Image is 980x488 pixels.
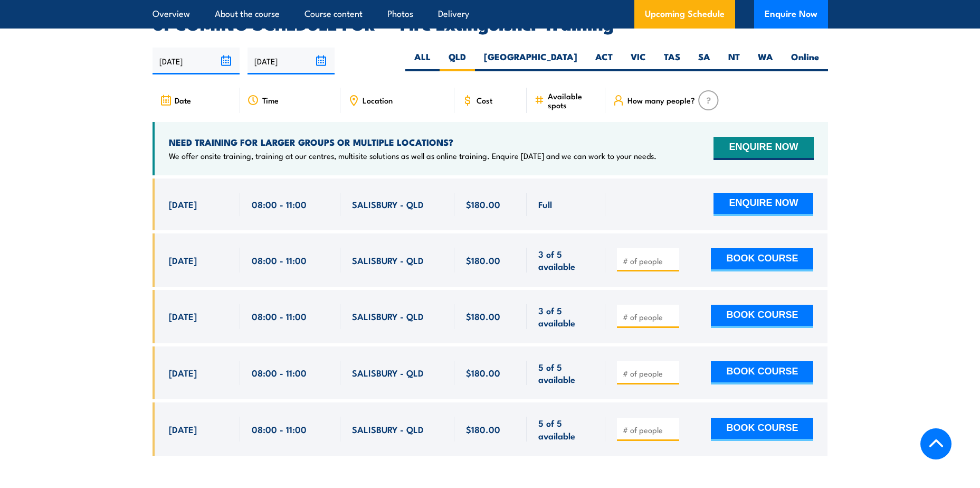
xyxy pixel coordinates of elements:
[169,151,656,161] p: We offer onsite training, training at our centres, multisite solutions as well as online training...
[713,137,813,160] button: ENQUIRE NOW
[627,96,695,105] span: How many people?
[466,254,500,266] span: $180.00
[169,423,197,435] span: [DATE]
[405,51,440,71] label: ALL
[466,367,500,379] span: $180.00
[477,96,492,105] span: Cost
[352,310,424,322] span: SALISBURY - QLD
[711,361,813,384] button: BOOK COURSE
[153,16,828,31] h2: UPCOMING SCHEDULE FOR - "Fire Extinguisher Training"
[548,91,598,109] span: Available spots
[466,198,500,210] span: $180.00
[363,96,393,105] span: Location
[169,310,197,322] span: [DATE]
[169,254,197,266] span: [DATE]
[175,96,191,105] span: Date
[586,51,622,71] label: ACT
[711,248,813,271] button: BOOK COURSE
[352,367,424,379] span: SALISBURY - QLD
[538,304,594,329] span: 3 of 5 available
[623,312,675,322] input: # of people
[689,51,719,71] label: SA
[352,198,424,210] span: SALISBURY - QLD
[475,51,586,71] label: [GEOGRAPHIC_DATA]
[440,51,475,71] label: QLD
[153,48,240,74] input: From date
[352,254,424,266] span: SALISBURY - QLD
[711,418,813,441] button: BOOK COURSE
[538,361,594,386] span: 5 of 5 available
[352,423,424,435] span: SALISBURY - QLD
[262,96,279,105] span: Time
[623,256,675,266] input: # of people
[782,51,828,71] label: Online
[655,51,689,71] label: TAS
[252,254,307,266] span: 08:00 - 11:00
[466,310,500,322] span: $180.00
[719,51,749,71] label: NT
[623,425,675,435] input: # of people
[252,310,307,322] span: 08:00 - 11:00
[466,423,500,435] span: $180.00
[538,198,552,210] span: Full
[711,305,813,328] button: BOOK COURSE
[623,368,675,379] input: # of people
[252,198,307,210] span: 08:00 - 11:00
[538,248,594,273] span: 3 of 5 available
[169,136,656,148] h4: NEED TRAINING FOR LARGER GROUPS OR MULTIPLE LOCATIONS?
[248,48,335,74] input: To date
[252,367,307,379] span: 08:00 - 11:00
[538,417,594,442] span: 5 of 5 available
[252,423,307,435] span: 08:00 - 11:00
[749,51,782,71] label: WA
[713,193,813,216] button: ENQUIRE NOW
[169,198,197,210] span: [DATE]
[622,51,655,71] label: VIC
[169,367,197,379] span: [DATE]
